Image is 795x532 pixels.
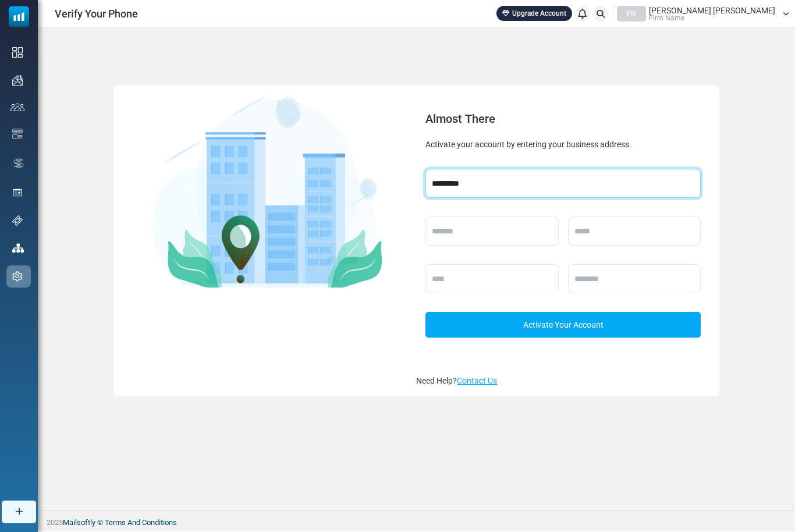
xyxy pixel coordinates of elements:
img: email-templates-icon.svg [12,129,23,139]
a: FN [PERSON_NAME] [PERSON_NAME] Firm Name [617,6,789,22]
img: settings-icon.svg [12,271,23,282]
a: Activate Your Account [425,312,700,338]
footer: 2025 [38,510,795,531]
span: [PERSON_NAME] [PERSON_NAME] [649,6,775,15]
a: Upgrade Account [496,6,572,21]
img: support-icon.svg [12,215,23,226]
span: translation missing: en.layouts.footer.terms_and_conditions [105,518,177,527]
img: mailsoftly_icon_blue_white.svg [9,6,29,27]
span: Firm Name [649,15,684,22]
div: Almost There [425,113,700,125]
img: contacts-icon.svg [10,103,24,111]
span: Verify Your Phone [55,6,138,22]
a: Mailsoftly © [63,518,103,527]
a: Terms And Conditions [105,518,177,527]
img: workflow.svg [12,157,25,170]
div: Activate your account by entering your business address. [425,139,700,150]
div: FN [617,6,646,22]
a: Contact Us [457,376,497,385]
div: Need Help? [416,375,709,387]
img: dashboard-icon.svg [12,47,23,58]
img: landing_pages.svg [12,187,23,198]
img: campaigns-icon.png [12,75,23,86]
